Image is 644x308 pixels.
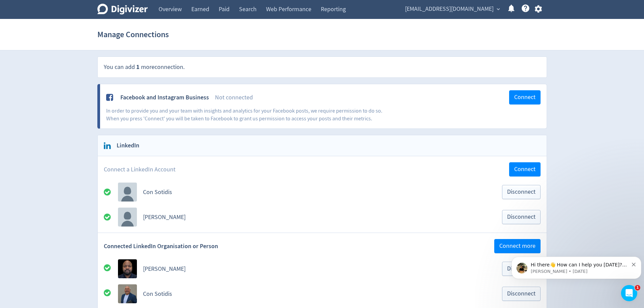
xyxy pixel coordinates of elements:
[405,4,494,15] span: [EMAIL_ADDRESS][DOMAIN_NAME]
[514,94,535,100] span: Connect
[509,90,541,104] button: Connect
[118,208,137,227] img: account profile
[118,259,137,278] img: Avatar for Tapiwa Masenda
[143,213,186,221] a: [PERSON_NAME]
[97,24,169,45] h1: Manage Connections
[502,262,541,276] button: Disconnect
[509,242,644,290] iframe: Intercom notifications message
[120,93,209,102] div: Facebook and Instagram Business
[403,4,502,15] button: [EMAIL_ADDRESS][DOMAIN_NAME]
[507,189,535,195] span: Disconnect
[100,84,547,128] a: Facebook and Instagram BusinessNot connectedConnectIn order to provide you and your team with ins...
[104,63,185,71] span: You can add more connection .
[104,165,175,174] span: Connect a LinkedIn Account
[136,63,140,71] span: 1
[112,141,139,150] h2: LinkedIn
[104,289,118,299] div: All good
[502,185,541,199] button: Disconnect
[215,93,509,102] div: Not connected
[514,166,535,172] span: Connect
[507,266,535,272] span: Disconnect
[494,239,541,253] button: Connect more
[118,183,137,202] img: account profile
[502,210,541,224] button: Disconnect
[621,285,637,301] iframe: Intercom live chat
[502,287,541,301] button: Disconnect
[507,291,535,297] span: Disconnect
[143,188,172,196] a: Con Sotidis
[499,243,535,249] span: Connect more
[118,284,137,303] img: Avatar for Con Sotidis
[104,264,118,274] div: All good
[104,242,218,251] span: Connected LinkedIn Organisation or Person
[635,285,640,290] span: 1
[495,6,501,12] span: expand_more
[509,162,541,176] button: Connect
[106,108,382,122] span: In order to provide you and your team with insights and analytics for your Facebook posts, we req...
[507,214,535,220] span: Disconnect
[143,290,172,298] a: Con Sotidis
[143,265,186,273] a: [PERSON_NAME]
